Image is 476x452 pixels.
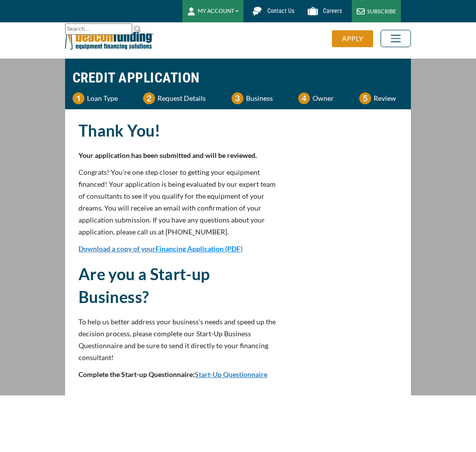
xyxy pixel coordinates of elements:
[299,2,347,20] a: Careers
[122,25,130,33] a: Clear search text
[332,30,373,47] div: APPLY
[134,25,142,33] img: Search
[87,92,118,104] p: Loan Type
[79,244,242,253] a: Download a copy of yourFinancing Application (PDF)
[65,22,154,55] img: Beacon Funding Corporation logo
[79,316,283,364] p: To help us better address your business's needs and speed up the decision process, please complet...
[381,30,411,47] button: Toggle navigation
[359,92,371,104] img: Number 5
[304,2,321,20] img: Beacon Funding Careers
[323,7,342,14] span: Careers
[156,244,242,253] span: Financing Application (PDF)
[298,92,310,104] img: Number 4
[143,92,155,104] img: Number 2
[79,166,283,238] p: Congrats! You’re one step closer to getting your equipment financed! Your application is being ev...
[374,92,396,104] p: Review
[73,92,84,104] img: Number 1
[267,7,294,14] span: Contact Us
[332,30,381,47] a: APPLY
[246,92,273,104] p: Business
[79,369,283,380] p: Complete the Start-up Questionnaire:
[79,119,283,142] h2: Thank You!
[313,92,334,104] p: Owner
[79,150,283,161] p: Your application has been submitted and will be reviewed.
[79,263,283,308] h2: Are you a Start-up Business?
[65,23,132,35] input: Search
[195,370,267,378] a: Start-Up Questionnaire
[243,2,299,20] a: Contact Us
[158,92,206,104] p: Request Details
[73,64,403,92] h1: CREDIT APPLICATION
[248,2,266,20] img: Beacon Funding chat
[232,92,243,104] img: Number 3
